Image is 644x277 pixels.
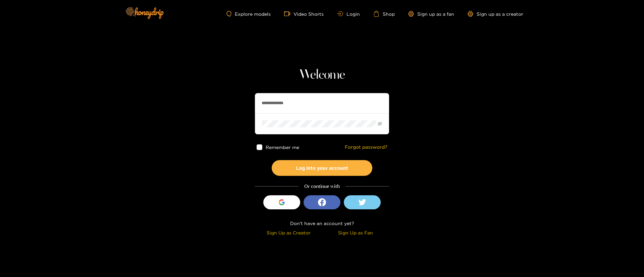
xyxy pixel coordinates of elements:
[284,11,324,17] a: Video Shorts
[408,11,454,17] a: Sign up as a fan
[284,11,293,17] span: video-camera
[337,11,360,16] a: Login
[255,67,389,83] h1: Welcome
[378,122,382,126] span: eye-invisible
[468,11,523,17] a: Sign up as a creator
[266,145,299,150] span: Remember me
[345,144,387,150] a: Forgot password?
[257,229,320,236] div: Sign Up as Creator
[255,183,389,190] div: Or continue with
[272,160,372,176] button: Log into your account
[226,11,271,17] a: Explore models
[373,11,395,17] a: Shop
[324,229,387,236] div: Sign Up as Fan
[255,219,389,227] div: Don't have an account yet?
